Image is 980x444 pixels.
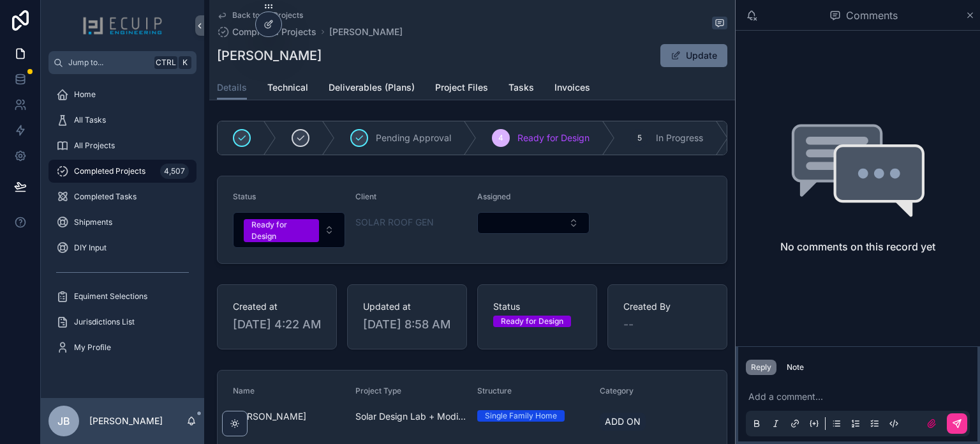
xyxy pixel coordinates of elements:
a: Invoices [554,76,590,102]
span: [DATE] 8:58 AM [363,316,451,333]
h1: [PERSON_NAME] [217,47,322,65]
span: Status [493,300,581,313]
a: All Projects [48,134,197,157]
span: Completed Projects [232,26,316,38]
span: Deliverables (Plans) [329,81,415,94]
span: [PERSON_NAME] [233,410,345,423]
a: Equiment Selections [48,285,197,308]
a: Completed Projects4,507 [48,160,197,183]
span: 4 [498,133,503,143]
span: Technical [267,81,308,94]
span: Updated at [363,300,451,313]
span: Details [217,81,247,94]
button: Note [782,360,809,375]
img: App logo [82,15,163,36]
a: Home [48,83,197,106]
h2: No comments on this record yet [780,239,935,254]
a: SOLAR ROOF GEN [355,216,434,229]
span: Project Files [435,81,488,94]
a: Completed Projects [217,26,316,38]
a: Completed Tasks [48,185,197,208]
div: 4,507 [160,164,189,179]
button: Update [660,44,727,67]
a: My Profile [48,336,197,359]
button: Jump to...CtrlK [48,51,197,74]
span: Structure [477,386,512,395]
a: Technical [267,76,308,102]
span: Home [74,89,96,100]
a: Tasks [509,76,534,102]
span: Tasks [509,81,534,94]
a: Deliverables (Plans) [329,76,415,102]
span: Client [355,192,376,201]
button: Reply [746,360,776,375]
span: Equiment Selections [74,291,147,302]
span: Assigned [477,192,510,201]
span: My Profile [74,342,111,353]
div: Ready for Design [251,219,311,242]
span: Created at [233,300,321,313]
span: Ready for Design [517,132,590,144]
span: In Progress [656,132,703,144]
span: Jurisdictions List [74,317,135,327]
span: Name [233,386,255,395]
span: -- [623,316,634,333]
a: Jurisdictions List [48,310,197,333]
span: ADD ON [605,415,641,428]
span: Status [233,192,256,201]
span: DIY Input [74,243,107,253]
span: Solar Design Lab + Modifications [355,410,468,423]
p: [PERSON_NAME] [89,415,163,427]
span: All Projects [74,141,115,151]
a: Project Files [435,76,488,102]
span: Comments [846,8,898,23]
button: Select Button [477,212,590,234]
span: Shipments [74,217,112,227]
a: Back to All Projects [217,10,303,20]
div: Single Family Home [485,410,557,422]
a: DIY Input [48,236,197,259]
span: Category [600,386,634,395]
span: 5 [637,133,642,143]
div: Ready for Design [501,316,563,327]
span: Ctrl [154,56,177,69]
span: Created By [623,300,711,313]
button: Select Button [233,212,345,248]
span: JB [57,413,70,429]
a: All Tasks [48,109,197,132]
span: [DATE] 4:22 AM [233,316,321,333]
span: Project Type [355,386,401,395]
span: Completed Projects [74,166,145,176]
span: K [180,57,190,68]
span: Pending Approval [376,132,451,144]
div: Note [787,362,804,372]
div: scrollable content [41,74,204,376]
span: All Tasks [74,115,106,125]
span: Jump to... [68,57,149,68]
span: Completed Tasks [74,192,137,202]
a: Details [217,76,247,100]
span: Back to All Projects [232,10,303,20]
a: Shipments [48,211,197,234]
span: Invoices [554,81,590,94]
a: [PERSON_NAME] [329,26,403,38]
